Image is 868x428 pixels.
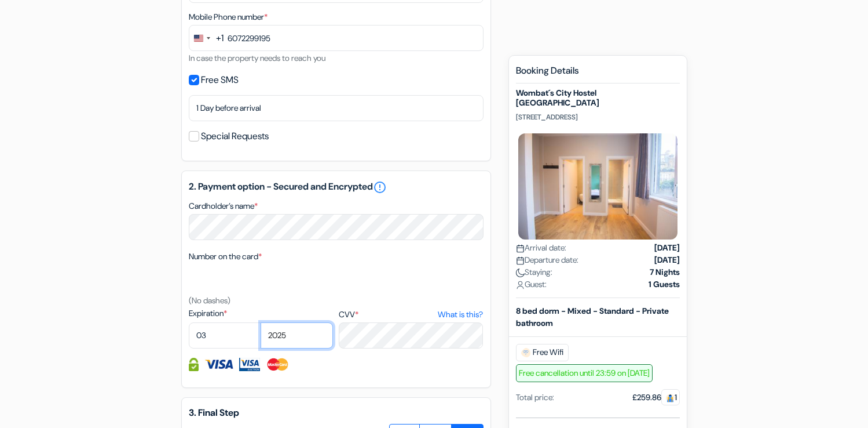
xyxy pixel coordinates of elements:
label: CVV [339,309,483,321]
small: (No dashes) [189,295,230,306]
h5: Booking Details [516,65,680,84]
span: Free Wifi [516,344,569,361]
label: Mobile Phone number [189,11,268,23]
div: £259.86 [632,391,680,404]
strong: 7 Nights [650,266,680,278]
img: calendar.svg [516,244,525,253]
img: Master Card [266,358,290,371]
strong: 1 Guests [649,278,680,291]
a: error_outline [373,180,387,194]
p: [STREET_ADDRESS] [516,113,680,122]
h5: Wombat´s City Hostel [GEOGRAPHIC_DATA] [516,88,680,108]
img: Visa [204,358,233,371]
strong: [DATE] [654,242,680,254]
label: Special Requests [201,128,269,144]
img: free_wifi.svg [521,348,530,357]
span: 1 [661,389,680,405]
h5: 3. Final Step [189,407,484,418]
img: Visa Electron [239,358,260,371]
a: What is this? [438,309,483,321]
label: Free SMS [201,72,239,88]
span: Departure date: [516,254,578,266]
span: Arrival date: [516,242,566,254]
img: user_icon.svg [516,281,525,289]
label: Cardholder’s name [189,200,258,212]
strong: [DATE] [654,254,680,266]
div: Total price: [516,391,554,404]
h5: 2. Payment option - Secured and Encrypted [189,180,484,194]
div: +1 [216,31,224,45]
span: Free cancellation until 23:59 on [DATE] [516,364,653,382]
small: In case the property needs to reach you [189,53,325,63]
span: Staying: [516,266,552,278]
button: Change country, selected United States (+1) [189,26,224,50]
b: 8 bed dorm - Mixed - Standard - Private bathroom [516,306,669,328]
img: guest.svg [666,394,675,402]
span: Guest: [516,278,547,291]
img: Credit card information fully secured and encrypted [189,358,199,371]
img: calendar.svg [516,256,525,265]
label: Expiration [189,307,333,320]
label: Number on the card [189,251,262,263]
img: moon.svg [516,269,525,277]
